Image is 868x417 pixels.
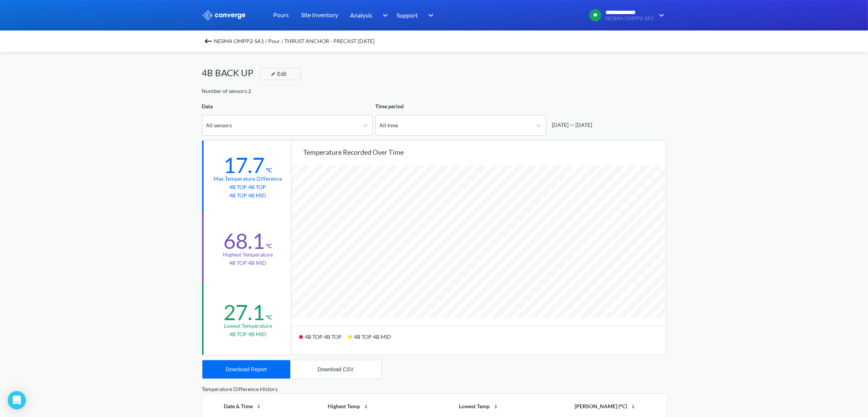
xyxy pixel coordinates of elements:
[424,11,436,20] img: downArrow.svg
[206,121,232,130] div: All sensors
[223,152,264,178] div: 17.7
[268,69,288,79] div: Edit
[229,259,267,267] p: 4B TOP 4B MID
[229,183,267,191] p: 4B TOP 4B TOP
[202,10,246,20] img: logo_ewhite.svg
[223,250,273,259] div: Highest temperature
[202,385,666,393] div: Temperature Difference History
[229,191,267,200] p: 4B TOP 4B MID
[202,102,373,111] div: Data
[214,36,375,47] span: NESMA OMPP2-SA1 / Pour / THRUST ANCHOR - PRECAST [DATE]
[202,360,290,379] button: Download Report
[8,391,26,409] div: Open Intercom Messenger
[260,68,301,80] button: Edit
[214,175,282,183] div: Max temperature difference
[606,16,654,21] span: NESMA OMPP2-SA1
[549,121,592,129] div: [DATE] — [DATE]
[226,366,267,372] div: Download Report
[318,366,354,372] div: Download CSV
[350,10,373,20] span: Analysis
[348,331,398,349] div: 4B TOP 4B MID
[256,404,262,410] img: sort-icon.svg
[299,331,348,349] div: 4B TOP 4B TOP
[229,330,267,338] p: 4B TOP 4B MID
[204,37,213,46] img: backspace.svg
[654,11,666,20] img: downArrow.svg
[363,404,369,410] img: sort-icon.svg
[304,147,666,157] div: Temperature recorded over time
[493,404,499,410] img: sort-icon.svg
[271,72,276,76] img: edit-icon.svg
[223,228,264,254] div: 68.1
[397,10,418,20] span: Support
[202,87,252,95] div: Number of sensors: 2
[377,11,390,20] img: downArrow.svg
[290,360,381,379] button: Download CSV
[376,102,546,111] div: Time period
[630,404,636,410] img: sort-icon.svg
[223,299,264,325] div: 27.1
[380,121,398,130] div: All time
[224,322,272,330] div: Lowest temperature
[202,66,260,80] div: 4B BACK UP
